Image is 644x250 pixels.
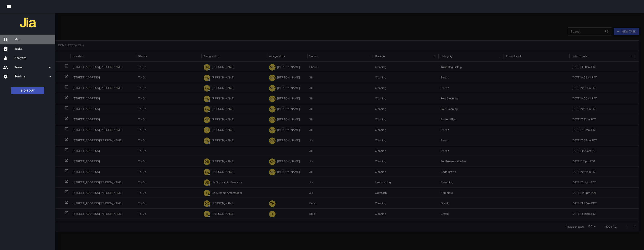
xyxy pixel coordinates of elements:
[11,87,44,94] button: Sign Out
[14,37,52,42] h6: Map
[14,56,52,60] h6: Analytics
[14,47,52,51] h6: Tasks
[14,65,47,70] h6: Team
[14,74,47,79] h6: Settings
[20,15,36,31] img: jia-logo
